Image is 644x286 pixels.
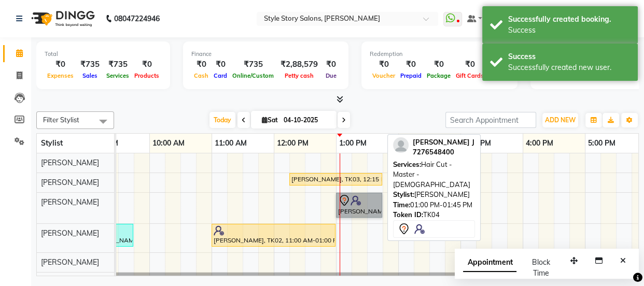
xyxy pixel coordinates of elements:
a: 12:00 PM [274,136,311,151]
div: ₹0 [453,59,486,70]
span: Petty cash [282,72,316,79]
span: Services [104,72,132,79]
span: Package [424,72,453,79]
div: Successfully created booking. [508,14,630,25]
span: [PERSON_NAME] [41,228,99,238]
div: Success [508,25,630,36]
div: ₹0 [322,59,340,70]
span: Products [132,72,162,79]
span: Time: [393,201,410,209]
span: [PERSON_NAME] [41,158,99,167]
div: ₹0 [398,59,424,70]
div: 01:00 PM-01:45 PM [393,200,475,210]
div: ₹735 [76,59,104,70]
a: 11:00 AM [212,136,249,151]
input: Search Appointment [445,112,536,128]
button: ADD NEW [542,113,578,127]
img: logo [26,4,97,33]
a: 5:00 PM [585,136,618,151]
div: ₹0 [211,59,230,70]
span: Gift Cards [453,72,486,79]
span: Cash [191,72,211,79]
span: Prepaid [398,72,424,79]
a: 1:00 PM [337,136,369,151]
div: Success [508,51,630,62]
span: Block Time [532,258,550,278]
div: Finance [191,50,340,59]
button: Close [615,253,631,269]
div: ₹0 [132,59,162,70]
div: Total [45,50,162,59]
div: [PERSON_NAME] [393,190,475,200]
span: Stylist [41,138,63,148]
a: 4:00 PM [523,136,556,151]
span: Card [211,72,230,79]
span: Sales [80,72,100,79]
span: Hair Cut - Master - [DEMOGRAPHIC_DATA] [393,160,470,189]
div: Successfully created new user. [508,62,630,73]
div: ₹0 [424,59,453,70]
span: Voucher [370,72,398,79]
span: [PERSON_NAME] [41,197,99,207]
span: [PERSON_NAME] J [413,138,474,146]
div: Redemption [370,50,509,59]
div: ₹0 [370,59,398,70]
span: Token ID: [393,210,423,219]
div: ₹2,88,579 [276,59,322,70]
div: ₹0 [191,59,211,70]
span: Appointment [463,253,516,272]
div: 7276548400 [413,147,474,158]
span: ADD NEW [545,116,576,124]
a: 10:00 AM [150,136,187,151]
span: Filter Stylist [43,116,79,124]
span: [PERSON_NAME] [41,258,99,267]
input: 2025-10-04 [281,112,332,128]
div: ₹0 [45,59,76,70]
span: Today [209,112,235,128]
span: Sat [259,116,281,124]
div: TK04 [393,210,475,220]
b: 08047224946 [114,4,160,33]
span: Online/Custom [230,72,276,79]
span: Services: [393,160,421,168]
span: [PERSON_NAME] [41,178,99,187]
div: ₹735 [104,59,132,70]
img: profile [393,137,409,153]
div: ₹735 [230,59,276,70]
span: Expenses [45,72,76,79]
span: Due [323,72,339,79]
div: [PERSON_NAME], TK03, 12:15 PM-01:45 PM, Touchup Amoniea Free-[DEMOGRAPHIC_DATA] [290,175,381,184]
div: [PERSON_NAME], TK02, 11:00 AM-01:00 PM, Global Colour Amoniafree-[DEMOGRAPHIC_DATA] [213,225,334,245]
span: Stylist: [393,190,414,198]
